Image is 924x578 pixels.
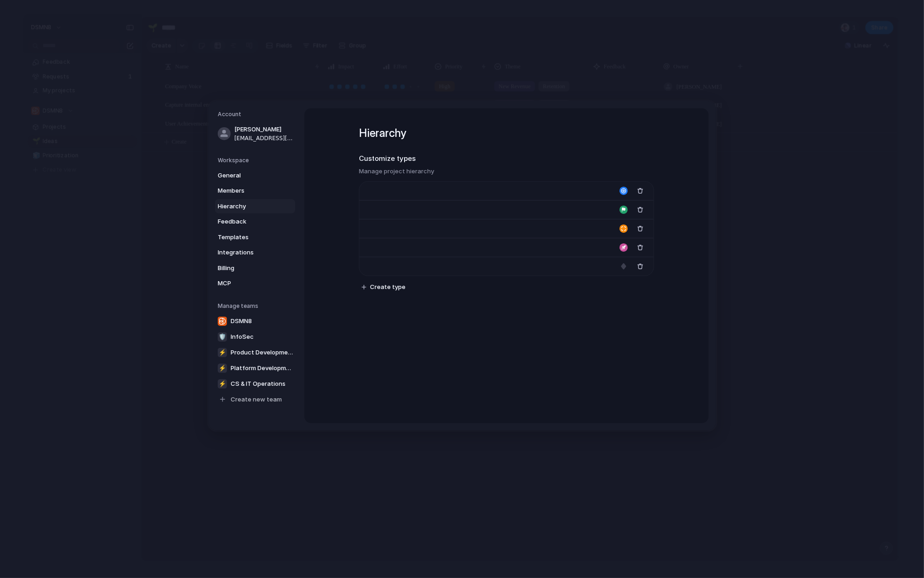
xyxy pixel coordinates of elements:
span: DSMN8 [231,317,252,326]
a: Members [215,183,295,198]
span: MCP [218,279,277,288]
span: Product Development [231,348,293,357]
span: Create new team [231,395,282,404]
span: Members [218,186,277,195]
span: Templates [218,233,277,242]
div: ⚡ [218,348,227,357]
button: Create type [358,281,409,294]
a: 🛡InfoSec [215,330,296,344]
a: General [215,168,295,183]
span: [PERSON_NAME] [234,125,293,134]
a: Hierarchy [215,199,295,214]
a: Templates [215,230,295,245]
span: Feedback [218,217,277,226]
span: [EMAIL_ADDRESS][DOMAIN_NAME] [234,134,293,142]
div: ⚡ [218,379,227,389]
span: InfoSec [231,332,254,342]
span: CS & IT Operations [231,379,286,389]
a: ⚡Platform Development [215,361,296,376]
h2: Customize types [359,153,654,164]
h3: Manage project hierarchy [359,167,654,176]
a: Billing [215,261,295,276]
span: General [218,171,277,180]
a: ⚡Product Development [215,345,296,360]
a: Integrations [215,245,295,260]
span: Billing [218,264,277,273]
a: Feedback [215,214,295,229]
span: Create type [370,283,405,292]
h5: Manage teams [218,302,295,310]
h1: Hierarchy [359,125,654,142]
div: ⚡ [218,364,227,373]
a: MCP [215,276,295,291]
h5: Workspace [218,156,295,165]
div: 🛡 [218,332,227,342]
a: DSMN8 [215,314,296,329]
a: ⚡CS & IT Operations [215,377,296,391]
span: Hierarchy [218,202,277,211]
span: Integrations [218,248,277,257]
span: Platform Development [231,364,293,373]
a: Create new team [215,392,296,407]
h5: Account [218,110,295,118]
a: [PERSON_NAME][EMAIL_ADDRESS][DOMAIN_NAME] [215,122,295,145]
